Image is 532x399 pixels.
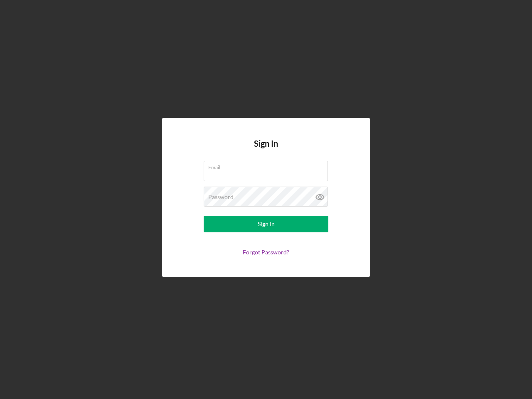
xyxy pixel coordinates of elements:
a: Forgot Password? [243,249,289,256]
h4: Sign In [254,139,278,161]
button: Sign In [204,216,328,232]
label: Password [208,194,234,200]
label: Email [208,161,328,170]
div: Sign In [258,216,275,232]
